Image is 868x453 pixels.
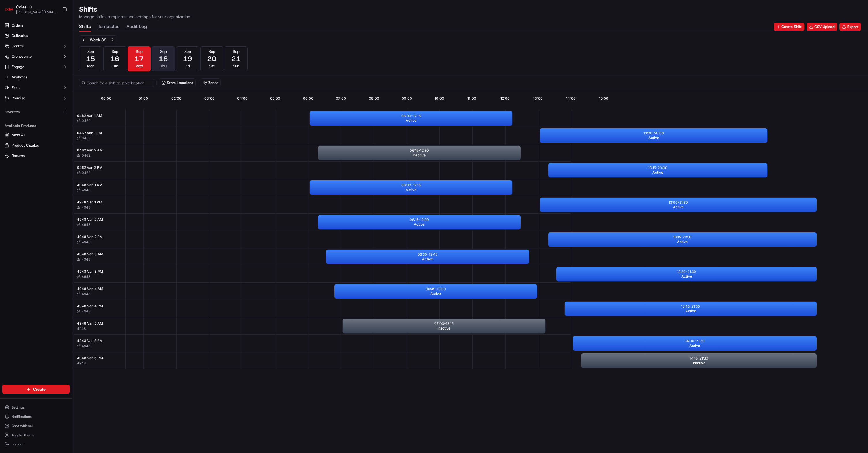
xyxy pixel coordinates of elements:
[12,55,23,65] img: 1755196953914-cd9d9cba-b7f7-46ee-b6f5-75ff69acacf5
[12,54,32,59] span: Orchestrate
[184,49,191,54] span: Sep
[12,442,23,447] span: Log out
[77,235,103,239] span: 4948 Van 2 PM
[16,4,27,10] button: Coles
[669,200,688,205] p: 13:00 - 21:30
[90,37,106,43] div: Week 38
[126,22,147,32] button: Audit Log
[12,64,24,70] span: Engage
[77,153,90,158] button: 0462
[6,55,16,65] img: 1736555255976-a54dd68f-1ca7-489b-9aae-adbdc363a1c4
[5,153,67,158] a: Returns
[82,292,90,296] span: 4948
[101,96,111,101] span: 00:00
[2,130,70,140] button: Nash AI
[82,171,90,175] span: 0462
[401,114,421,118] p: 06:00 - 12:15
[685,339,705,343] p: 14:00 - 21:30
[807,23,837,31] button: CSV Upload
[434,321,454,326] p: 07:00 - 13:15
[237,96,248,101] span: 04:00
[77,252,103,257] span: 4948 Van 3 AM
[109,36,117,44] button: Next week
[77,148,103,153] span: 0462 Van 2 AM
[2,107,70,117] div: Favorites
[46,127,95,137] a: 💻API Documentation
[12,96,25,101] span: Promise
[12,433,35,437] span: Toggle Theme
[2,413,70,421] button: Notifications
[2,121,70,130] div: Available Products
[5,5,14,14] img: Coles
[186,63,190,69] span: Fri
[159,78,196,87] button: Store Locations
[2,21,70,30] a: Orders
[77,113,102,118] span: 0462 Van 1 AM
[77,321,103,326] span: 4948 Van 5 AM
[6,84,15,93] img: Liam S.
[402,96,412,101] span: 09:00
[6,75,39,80] div: Past conversations
[12,143,39,148] span: Product Catalog
[103,46,126,71] button: Sep16Tue
[2,62,70,72] button: Engage
[5,132,67,138] a: Nash AI
[55,129,93,135] span: API Documentation
[12,424,33,428] span: Chat with us!
[98,57,105,64] button: Start new chat
[77,361,86,366] span: 4948
[160,63,167,69] span: Thu
[648,166,667,170] p: 13:15 - 20:00
[774,23,804,31] button: Create Shift
[110,54,119,63] span: 16
[406,118,416,123] span: Active
[643,131,664,136] p: 13:00 - 20:00
[12,75,27,80] span: Analytics
[82,274,90,279] span: 4948
[12,85,20,90] span: Fleet
[422,257,433,261] span: Active
[673,205,684,209] span: Active
[12,405,25,410] span: Settings
[159,79,195,87] button: Store Locations
[336,96,346,101] span: 07:00
[2,52,70,61] button: Orchestrate
[82,153,90,158] span: 0462
[12,153,25,158] span: Returns
[2,440,70,448] button: Log out
[77,344,90,348] button: 4948
[77,188,90,192] button: 4948
[437,326,450,331] span: Inactive
[207,54,216,63] span: 20
[89,74,105,81] button: See all
[2,73,70,82] a: Analytics
[77,131,102,135] span: 0462 Van 1 PM
[79,46,102,71] button: Sep15Mon
[2,2,60,16] button: ColesColes[PERSON_NAME][EMAIL_ADDRESS][DOMAIN_NAME]
[33,386,46,392] span: Create
[200,46,223,71] button: Sep20Sat
[426,287,446,291] p: 06:45 - 13:00
[414,222,424,227] span: Active
[77,304,103,308] span: 4948 Van 4 PM
[82,188,90,192] span: 4948
[231,54,241,63] span: 21
[12,129,44,135] span: Knowledge Base
[26,61,79,65] div: We're available if you need us!
[2,385,70,394] button: Create
[692,361,705,365] span: Inactive
[98,22,119,32] button: Templates
[77,326,86,331] button: 4948
[49,130,53,134] div: 💻
[435,96,444,101] span: 10:00
[183,54,192,63] span: 19
[22,105,34,110] span: [DATE]
[79,5,190,14] h1: Shifts
[171,96,182,101] span: 02:00
[369,96,379,101] span: 08:00
[176,46,199,71] button: Sep19Fri
[685,309,696,313] span: Active
[16,10,57,14] span: [PERSON_NAME][EMAIL_ADDRESS][DOMAIN_NAME]
[15,37,104,43] input: Got a question? Start typing here...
